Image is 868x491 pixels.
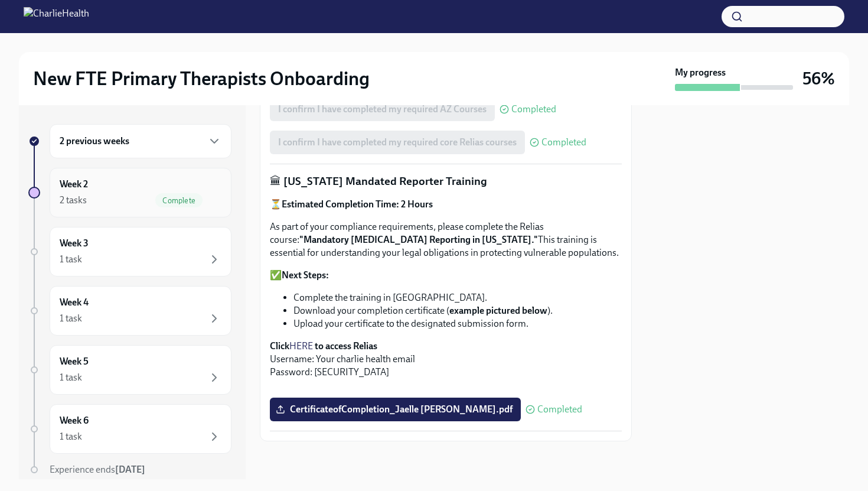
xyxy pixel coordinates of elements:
[541,138,586,147] span: Completed
[33,67,370,90] h2: New FTE Primary Therapists Onboarding
[50,464,145,475] span: Experience ends
[60,194,87,207] div: 2 tasks
[60,296,89,309] h6: Week 4
[449,305,547,316] strong: example pictured below
[270,220,622,259] p: As part of your compliance requirements, please complete the Relias course: This training is esse...
[115,464,145,475] strong: [DATE]
[511,105,556,114] span: Completed
[270,340,622,379] p: Username: Your charlie health email Password: [SECURITY_DATA]
[293,291,622,304] li: Complete the training in [GEOGRAPHIC_DATA].
[270,340,289,352] strong: Click
[60,414,89,427] h6: Week 6
[28,345,231,395] a: Week 51 task
[60,430,82,443] div: 1 task
[315,340,377,352] strong: to access Relias
[270,174,622,189] p: 🏛 [US_STATE] Mandated Reporter Training
[282,199,433,210] strong: Estimated Completion Time: 2 Hours
[28,227,231,277] a: Week 31 task
[289,340,313,352] a: HERE
[24,7,89,26] img: CharlieHealth
[60,178,88,191] h6: Week 2
[155,196,203,205] span: Complete
[60,371,82,384] div: 1 task
[60,312,82,325] div: 1 task
[60,135,129,148] h6: 2 previous weeks
[270,398,521,421] label: CertificateofCompletion_Jaelle [PERSON_NAME].pdf
[50,124,231,158] div: 2 previous weeks
[537,405,582,414] span: Completed
[282,269,329,281] strong: Next Steps:
[60,355,89,368] h6: Week 5
[293,304,622,317] li: Download your completion certificate ( ).
[802,68,835,89] h3: 56%
[28,286,231,336] a: Week 41 task
[299,234,538,245] strong: "Mandatory [MEDICAL_DATA] Reporting in [US_STATE]."
[675,66,726,79] strong: My progress
[270,198,622,211] p: ⏳
[60,253,82,266] div: 1 task
[28,168,231,217] a: Week 22 tasksComplete
[293,317,622,330] li: Upload your certificate to the designated submission form.
[278,404,513,415] span: CertificateofCompletion_Jaelle [PERSON_NAME].pdf
[270,269,622,282] p: ✅
[60,237,89,250] h6: Week 3
[28,404,231,454] a: Week 61 task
